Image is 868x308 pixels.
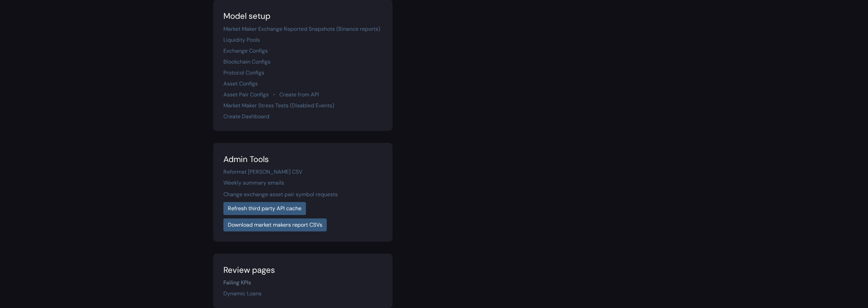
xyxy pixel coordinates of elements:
[223,264,382,276] div: Review pages
[223,179,284,186] a: Weekly summary emails
[223,58,270,65] a: Blockchain Configs
[223,36,260,43] a: Liquidity Pools
[223,113,269,120] a: Create Dashboard
[274,91,275,98] span: ·
[223,25,380,32] a: Market Maker Exchange Reported Snapshots (Binance reports)
[223,69,264,76] a: Protocol Configs
[223,218,327,231] a: Download market makers report CSVs
[223,153,382,165] div: Admin Tools
[279,91,319,98] a: Create from API
[223,191,338,198] a: Change exchange asset pair symbol requests
[223,47,268,54] a: Exchange Configs
[223,102,334,109] a: Market Maker Stress Tests (Disabled Events)
[223,80,258,87] a: Asset Configs
[223,202,306,215] a: Refresh third party API cache
[223,168,303,175] a: Reformat [PERSON_NAME] CSV
[223,91,269,98] a: Asset Pair Configs
[223,10,382,22] div: Model setup
[223,290,262,297] a: Dynamic Loans
[223,279,251,286] a: Failing KPIs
